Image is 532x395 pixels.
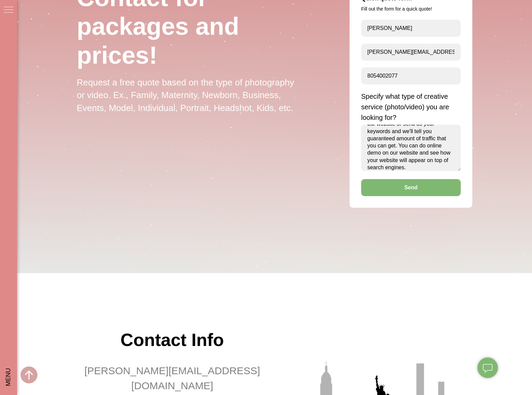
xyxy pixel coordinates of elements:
[361,67,461,84] input: Phone
[361,91,461,125] div: Specify what type of creative service (photo/video) you are looking for?
[361,20,461,37] input: Name
[361,179,461,196] button: Send
[77,363,268,393] div: [PERSON_NAME][EMAIL_ADDRESS][DOMAIN_NAME]
[77,329,268,351] div: Contact Info
[361,5,461,13] div: Fill out the form for a quick quote!
[4,369,13,386] div: MENU
[77,76,302,115] div: Request a free quote based on the type of photography or video. Ex., Family, Maternity, Newborn, ...
[361,44,461,61] input: E-mail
